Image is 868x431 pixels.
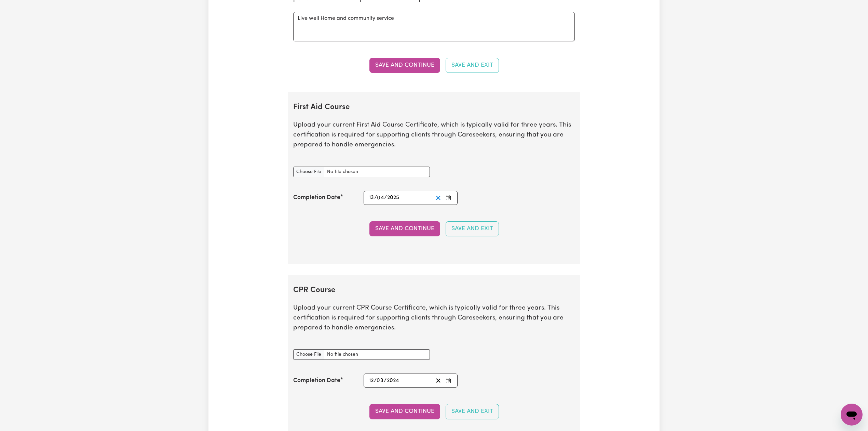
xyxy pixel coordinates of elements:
[293,193,340,202] label: Completion Date
[374,195,377,201] span: /
[369,221,440,236] button: Save and Continue
[369,376,374,385] input: --
[293,376,340,385] label: Completion Date
[444,376,453,385] button: Enter the Completion Date of your CPR Course
[444,193,453,203] button: Enter the Completion Date of your First Aid Course
[374,378,377,384] span: /
[369,404,440,419] button: Save and Continue
[293,103,575,112] h2: First Aid Course
[446,404,499,419] button: Save and Exit
[433,193,444,203] button: Clear date
[841,404,863,426] iframe: Button to launch messaging window
[384,378,386,384] span: /
[369,58,440,73] button: Save and Continue
[433,376,444,385] button: Clear date
[293,120,575,150] p: Upload your current First Aid Course Certificate, which is typically valid for three years. This ...
[369,193,374,203] input: --
[377,376,384,385] input: --
[293,303,575,333] p: Upload your current CPR Course Certificate, which is typically valid for three years. This certif...
[446,58,499,73] button: Save and Exit
[384,195,387,201] span: /
[377,195,380,200] span: 0
[377,378,380,383] span: 0
[293,286,575,295] h2: CPR Course
[293,12,575,41] textarea: Live well Home and community service
[387,193,399,203] input: ----
[377,193,384,203] input: --
[386,376,399,385] input: ----
[446,221,499,236] button: Save and Exit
